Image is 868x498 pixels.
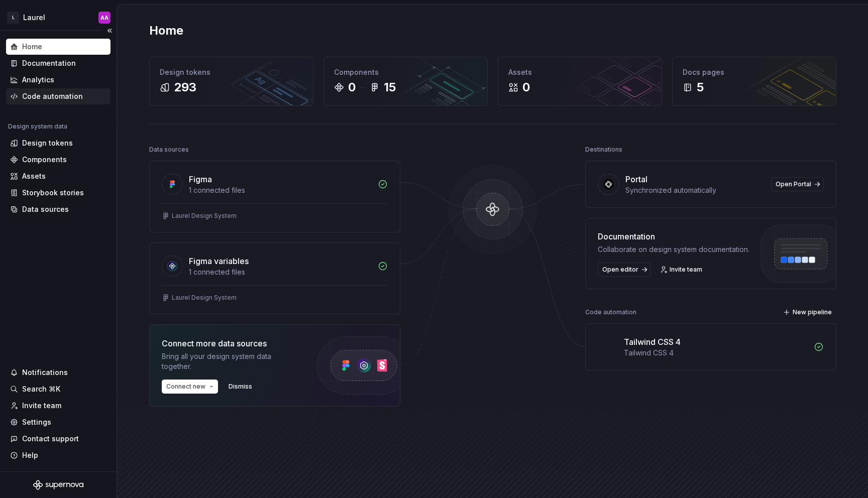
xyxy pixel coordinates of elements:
div: Code automation [585,305,636,319]
span: Dismiss [229,383,252,391]
a: Docs pages5 [672,57,836,106]
div: Code automation [22,91,83,101]
div: Portal [625,173,647,185]
div: Components [334,67,477,77]
div: Tailwind CSS 4 [624,348,808,358]
a: Storybook stories [6,185,111,201]
button: Contact support [6,431,111,447]
span: Open Portal [776,180,811,188]
a: Assets [6,168,111,184]
button: Connect new [162,380,218,394]
div: Settings [22,417,51,427]
button: Search ⌘K [6,381,111,397]
div: Data sources [22,204,69,214]
a: Home [6,39,111,55]
div: Synchronized automatically [625,185,765,195]
div: 1 connected files [189,185,372,195]
div: Bring all your design system data together. [162,351,297,371]
div: AA [100,14,108,22]
a: Analytics [6,72,111,88]
a: Open editor [598,263,651,277]
div: Laurel Design System [172,294,237,302]
div: Documentation [22,58,76,68]
span: Connect new [166,383,205,391]
span: Open editor [602,266,638,274]
button: Notifications [6,364,111,381]
a: Settings [6,414,111,430]
a: Data sources [6,201,111,217]
div: Invite team [22,401,61,411]
div: Design tokens [22,138,73,148]
div: Help [22,450,38,460]
span: New pipeline [793,308,832,316]
div: Data sources [149,143,189,157]
div: Connect more data sources [162,337,297,349]
div: Design tokens [160,67,303,77]
div: Documentation [598,230,749,242]
a: Assets0 [498,57,662,106]
a: Components [6,152,111,168]
button: LLaurelAA [2,7,115,28]
div: Home [22,42,42,52]
div: 5 [697,79,704,95]
div: 15 [384,79,396,95]
h2: Home [149,23,183,39]
svg: Supernova Logo [33,480,83,490]
button: Collapse sidebar [102,24,117,38]
div: Docs pages [683,67,826,77]
a: Design tokens293 [149,57,313,106]
div: Laurel [23,13,45,23]
button: Help [6,447,111,463]
div: Design system data [8,122,67,131]
div: Figma [189,173,212,185]
div: 0 [522,79,530,95]
div: Tailwind CSS 4 [624,336,681,348]
div: Storybook stories [22,188,84,198]
a: Code automation [6,88,111,104]
a: Open Portal [771,177,824,191]
a: Invite team [657,263,707,277]
a: Invite team [6,398,111,414]
a: Figma variables1 connected filesLaurel Design System [149,242,400,314]
div: Assets [508,67,652,77]
div: Notifications [22,367,68,378]
div: 293 [174,79,196,95]
a: Design tokens [6,135,111,151]
div: 0 [348,79,356,95]
div: Collaborate on design system documentation. [598,244,749,255]
a: Components015 [323,57,488,106]
div: Search ⌘K [22,384,60,394]
div: Assets [22,171,46,181]
div: Laurel Design System [172,212,237,220]
div: 1 connected files [189,267,372,277]
div: Analytics [22,75,54,85]
div: Destinations [585,143,622,157]
a: Documentation [6,55,111,71]
div: L [7,12,19,24]
button: Dismiss [224,380,257,394]
button: New pipeline [780,305,836,319]
a: Figma1 connected filesLaurel Design System [149,161,400,232]
div: Components [22,155,67,165]
div: Figma variables [189,255,249,267]
div: Contact support [22,434,79,444]
span: Invite team [670,266,702,274]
